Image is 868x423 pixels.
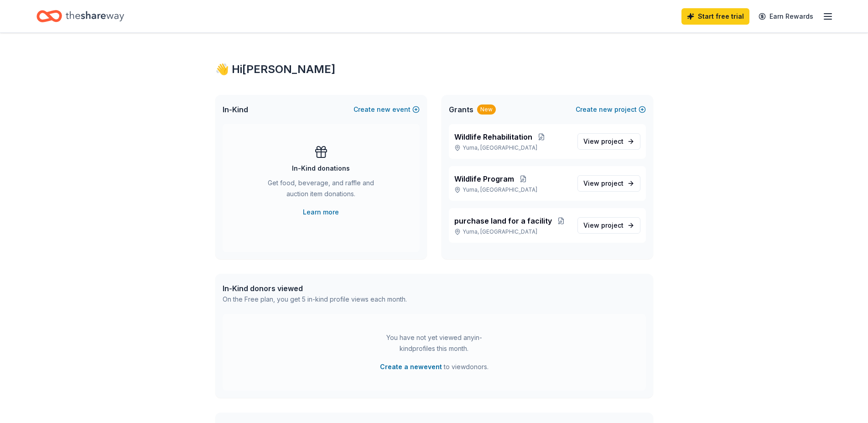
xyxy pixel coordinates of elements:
[454,144,570,151] p: Yuma, [GEOGRAPHIC_DATA]
[36,5,124,27] a: Home
[449,104,473,115] span: Grants
[223,283,407,294] div: In-Kind donors viewed
[215,62,653,77] div: 👋 Hi [PERSON_NAME]
[380,361,442,372] button: Create a newevent
[583,178,624,189] span: View
[583,220,624,231] span: View
[377,104,390,115] span: new
[601,221,624,229] span: project
[577,133,640,150] a: View project
[454,131,532,142] span: Wildlife Rehabilitation
[601,179,624,187] span: project
[380,361,489,372] span: to view donors .
[223,294,407,305] div: On the Free plan, you get 5 in-kind profile views each month.
[292,163,350,174] div: In-Kind donations
[577,175,640,192] a: View project
[353,104,420,115] button: Createnewevent
[223,104,248,115] span: In-Kind
[601,137,624,145] span: project
[454,228,570,235] p: Yuma, [GEOGRAPHIC_DATA]
[599,104,613,115] span: new
[477,104,496,115] div: New
[454,173,514,184] span: Wildlife Program
[577,217,640,234] a: View project
[303,207,339,218] a: Learn more
[454,215,552,226] span: purchase land for a facility
[576,104,646,115] button: Createnewproject
[259,178,383,203] div: Get food, beverage, and raffle and auction item donations.
[583,136,624,147] span: View
[377,332,491,354] div: You have not yet viewed any in-kind profiles this month.
[681,8,749,25] a: Start free trial
[454,186,570,193] p: Yuma, [GEOGRAPHIC_DATA]
[753,8,819,25] a: Earn Rewards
